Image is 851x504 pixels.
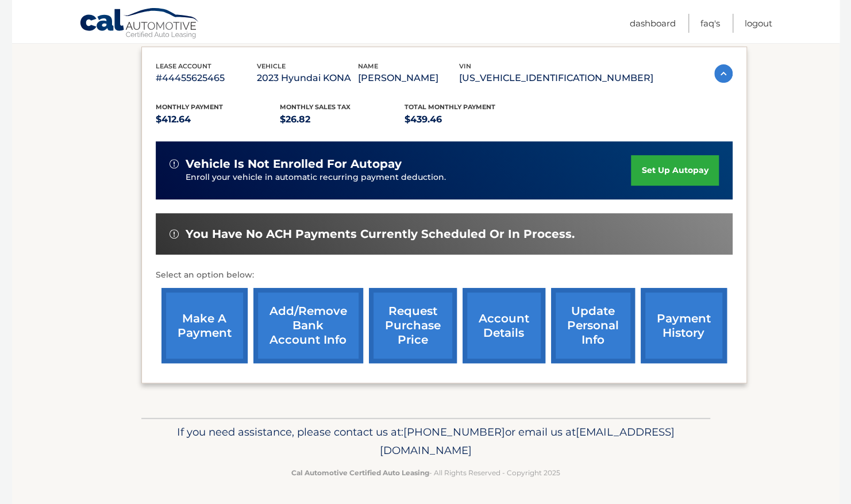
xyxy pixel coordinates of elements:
a: make a payment [161,288,248,363]
p: 2023 Hyundai KONA [257,70,358,86]
a: set up autopay [631,155,718,186]
span: [EMAIL_ADDRESS][DOMAIN_NAME] [380,425,675,457]
a: Cal Automotive [79,7,200,41]
img: alert-white.svg [170,159,179,168]
a: request purchase price [369,288,457,363]
strong: Cal Automotive Certified Auto Leasing [291,468,429,477]
a: Add/Remove bank account info [253,288,363,363]
span: name [358,62,378,70]
p: If you need assistance, please contact us at: or email us at [149,423,703,460]
span: lease account [156,62,211,70]
a: payment history [641,288,727,363]
p: [US_VEHICLE_IDENTIFICATION_NUMBER] [459,70,653,86]
img: alert-white.svg [170,229,179,238]
a: account details [463,288,545,363]
p: $26.82 [280,111,405,128]
a: FAQ's [700,14,720,33]
span: Monthly Payment [156,103,223,111]
p: Select an option below: [156,268,733,282]
p: #44455625465 [156,70,257,86]
span: You have no ACH payments currently scheduled or in process. [186,227,575,241]
p: $439.46 [405,111,529,128]
span: vehicle is not enrolled for autopay [186,157,402,171]
span: vin [459,62,471,70]
a: Dashboard [630,14,676,33]
span: Monthly sales Tax [280,103,351,111]
img: accordion-active.svg [714,64,733,83]
a: update personal info [551,288,635,363]
p: - All Rights Reserved - Copyright 2025 [149,467,703,479]
span: Total Monthly Payment [405,103,495,111]
p: [PERSON_NAME] [358,70,459,86]
a: Logout [745,14,772,33]
span: vehicle [257,62,286,70]
span: [PHONE_NUMBER] [403,425,505,438]
p: $412.64 [156,111,280,128]
p: Enroll your vehicle in automatic recurring payment deduction. [186,171,631,184]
